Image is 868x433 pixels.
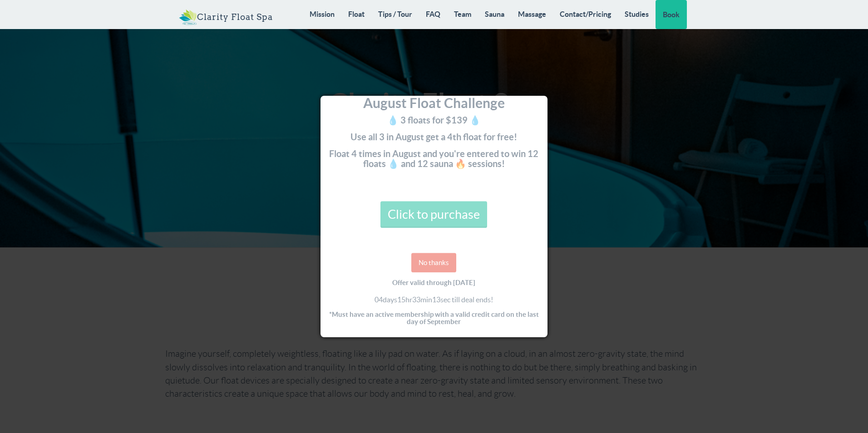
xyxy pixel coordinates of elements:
h5: Offer valid through [DATE] [327,284,541,291]
h4: 💧 3 floats for $139 💧 [327,120,541,130]
h4: Float 4 times in August and you're entered to win 12 floats 💧 and 12 sauna 🔥 sessions! [327,153,541,173]
h5: *Must have an active membership with a valid credit card on the last day of September [327,315,541,330]
a: Click to purchase [380,206,487,233]
span: 13 [432,300,440,308]
span: 15 [397,300,405,308]
a: No thanks [411,257,456,277]
h4: Use all 3 in August get a 4th float for free! [327,137,541,147]
h3: August Float Challenge [327,100,541,115]
span: days hr min sec till deal ends! [375,300,493,308]
span: 04 [375,300,383,308]
span: 33 [412,300,420,308]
